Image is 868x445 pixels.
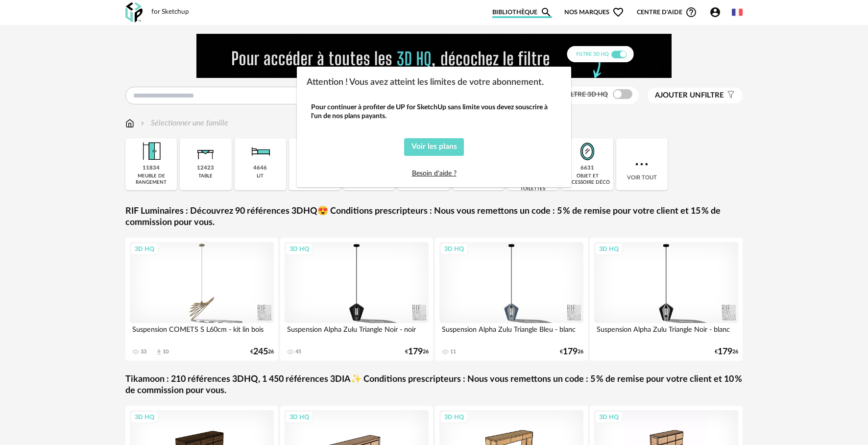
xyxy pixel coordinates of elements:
[307,78,544,87] span: Attention ! Vous avez atteint les limites de votre abonnement.
[404,138,464,156] button: Voir les plans
[311,103,557,121] div: Pour continuer à profiter de UP for SketchUp sans limite vous devez souscrire à l'un de nos plans...
[411,143,457,150] span: Voir les plans
[412,170,457,177] a: Besoin d'aide ?
[297,67,571,187] div: dialog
